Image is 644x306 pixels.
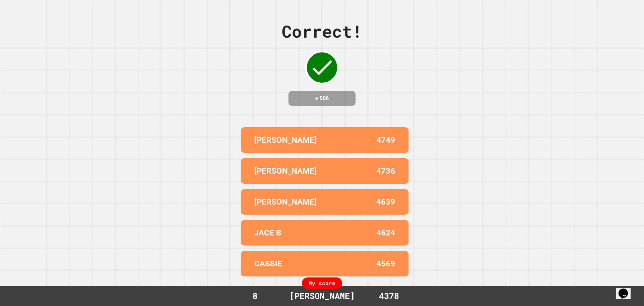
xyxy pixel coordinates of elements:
[376,165,395,177] p: 4736
[295,94,349,102] h4: + 906
[254,134,317,146] p: [PERSON_NAME]
[282,19,362,44] div: Correct!
[376,134,395,146] p: 4749
[254,196,317,208] p: [PERSON_NAME]
[230,290,280,302] div: 8
[616,279,637,299] iframe: chat widget
[364,290,414,302] div: 4378
[254,227,281,239] p: JACE B
[302,277,342,289] div: My score
[283,290,362,302] div: [PERSON_NAME]
[376,196,395,208] p: 4639
[376,227,395,239] p: 4624
[376,258,395,270] p: 4569
[254,258,282,270] p: CASSIE
[254,165,317,177] p: [PERSON_NAME]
